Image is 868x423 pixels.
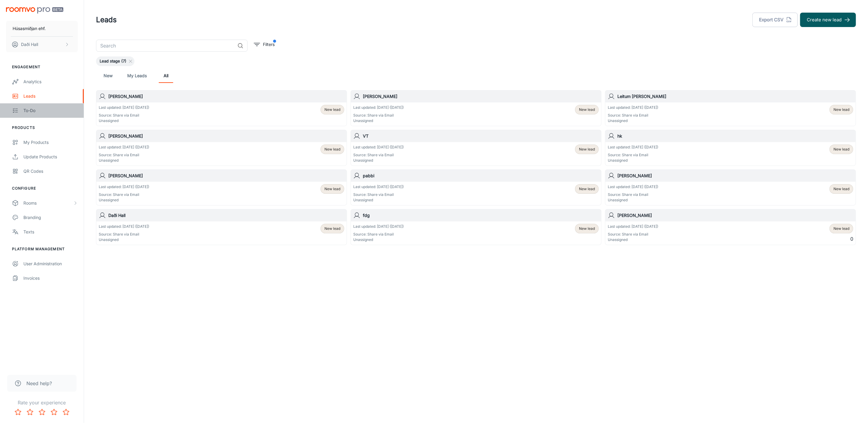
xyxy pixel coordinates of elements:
a: Leitum [PERSON_NAME]Last updated: [DATE] ([DATE])Source: Share via EmailUnassignedNew lead [605,90,856,126]
a: [PERSON_NAME]Last updated: [DATE] ([DATE])Source: Share via EmailUnassignedNew lead [96,169,347,205]
p: Unassigned [353,158,404,163]
button: Húsasmiðjan ehf. [6,21,78,36]
a: [PERSON_NAME]Last updated: [DATE] ([DATE])Source: Share via EmailUnassignedNew lead [96,130,347,166]
p: Source: Share via Email [99,152,149,158]
span: New lead [324,147,340,152]
div: 0 [830,224,853,242]
h6: [PERSON_NAME] [108,93,344,100]
span: New lead [833,107,849,112]
p: Last updated: [DATE] ([DATE]) [353,184,404,190]
h6: Leitum [PERSON_NAME] [617,93,853,100]
p: Húsasmiðjan ehf. [13,25,46,32]
span: New lead [579,147,595,152]
p: Source: Share via Email [353,232,404,237]
a: pabbiLast updated: [DATE] ([DATE])Source: Share via EmailUnassignedNew lead [351,169,601,205]
button: filter [252,40,276,49]
p: Source: Share via Email [608,232,658,237]
img: Roomvo PRO Beta [6,7,63,14]
p: Source: Share via Email [608,113,658,118]
p: Source: Share via Email [353,192,404,197]
button: Export CSV [752,13,798,27]
p: Source: Share via Email [608,152,658,158]
span: New lead [579,186,595,192]
p: Last updated: [DATE] ([DATE]) [99,105,149,110]
span: New lead [324,107,340,112]
p: Last updated: [DATE] ([DATE]) [608,105,658,110]
p: Unassigned [608,237,658,242]
a: New [101,68,115,83]
a: [PERSON_NAME]Last updated: [DATE] ([DATE])Source: Share via EmailUnassignedNew lead [96,90,347,126]
p: Last updated: [DATE] ([DATE]) [99,224,149,229]
p: Unassigned [353,237,404,242]
span: New lead [833,147,849,152]
div: Texts [23,229,78,235]
div: Branding [23,214,78,221]
a: [PERSON_NAME]Last updated: [DATE] ([DATE])Source: Share via EmailUnassignedNew lead [351,90,601,126]
h6: [PERSON_NAME] [363,93,599,100]
a: All [159,68,173,83]
div: User Administration [23,260,78,267]
h6: [PERSON_NAME] [108,133,344,139]
input: Search [96,40,235,52]
span: New lead [579,107,595,112]
p: Unassigned [608,197,658,203]
p: Last updated: [DATE] ([DATE]) [608,184,658,190]
h1: Leads [96,14,117,25]
p: Last updated: [DATE] ([DATE]) [99,145,149,150]
h6: hk [617,133,853,139]
p: Unassigned [99,237,149,242]
span: New lead [324,226,340,231]
a: My Leads [127,68,147,83]
p: Filters [263,41,275,48]
a: hkLast updated: [DATE] ([DATE])Source: Share via EmailUnassignedNew lead [605,130,856,166]
p: Source: Share via Email [608,192,658,197]
h6: [PERSON_NAME] [108,172,344,179]
p: Unassigned [99,197,149,203]
span: New lead [833,226,849,231]
h6: pabbi [363,172,599,179]
p: Source: Share via Email [99,192,149,197]
div: Rooms [23,200,73,206]
p: Last updated: [DATE] ([DATE]) [608,145,658,150]
p: Last updated: [DATE] ([DATE]) [353,105,404,110]
div: Leads [23,93,78,99]
p: Unassigned [99,158,149,163]
p: Last updated: [DATE] ([DATE]) [353,145,404,150]
p: Unassigned [353,197,404,203]
p: Last updated: [DATE] ([DATE]) [608,224,658,229]
p: Last updated: [DATE] ([DATE]) [353,224,404,229]
a: [PERSON_NAME]Last updated: [DATE] ([DATE])Source: Share via EmailUnassignedNew lead [605,169,856,205]
div: Analytics [23,78,78,85]
p: Unassigned [608,158,658,163]
span: New lead [579,226,595,231]
p: Unassigned [353,118,404,123]
a: fdgLast updated: [DATE] ([DATE])Source: Share via EmailUnassignedNew lead [351,209,601,245]
span: New lead [324,186,340,192]
p: Unassigned [99,118,149,123]
p: Source: Share via Email [353,113,404,118]
div: QR Codes [23,168,78,175]
div: Update Products [23,154,78,160]
a: Daði HallLast updated: [DATE] ([DATE])Source: Share via EmailUnassignedNew lead [96,209,347,245]
p: Source: Share via Email [99,113,149,118]
span: New lead [833,186,849,192]
h6: [PERSON_NAME] [617,212,853,219]
h6: Daði Hall [108,212,344,219]
span: Lead stage (7) [96,58,130,64]
h6: VT [363,133,599,139]
a: [PERSON_NAME]Last updated: [DATE] ([DATE])Source: Share via EmailUnassignedNew lead0 [605,209,856,245]
p: Daði Hall [21,41,38,48]
div: To-do [23,107,78,114]
a: VTLast updated: [DATE] ([DATE])Source: Share via EmailUnassignedNew lead [351,130,601,166]
p: Source: Share via Email [353,152,404,158]
p: Unassigned [608,118,658,123]
div: My Products [23,139,78,146]
button: Daði Hall [6,37,78,52]
p: Source: Share via Email [99,232,149,237]
div: Lead stage (7) [96,56,134,66]
h6: fdg [363,212,599,219]
p: Last updated: [DATE] ([DATE]) [99,184,149,190]
h6: [PERSON_NAME] [617,172,853,179]
button: Create new lead [800,13,856,27]
div: Invoices [23,275,78,281]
